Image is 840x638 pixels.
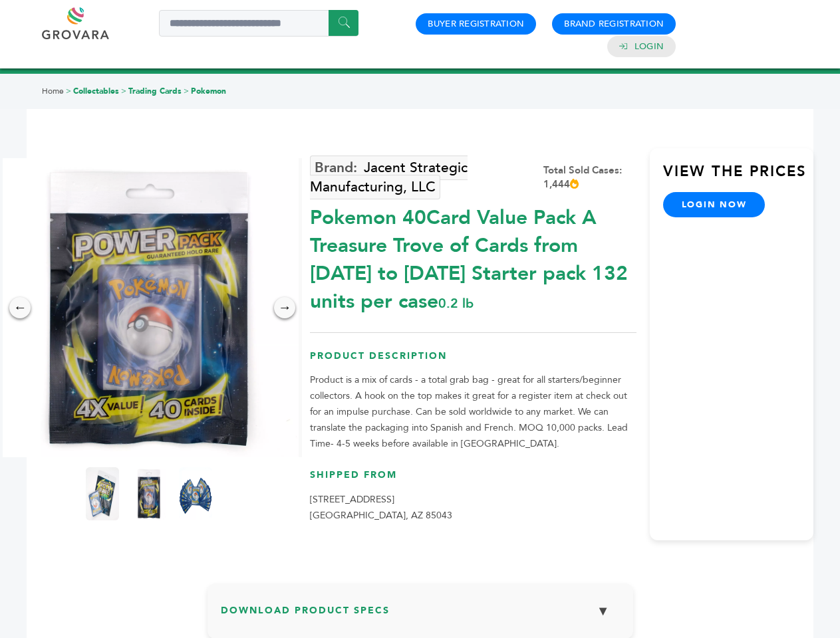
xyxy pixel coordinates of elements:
a: Jacent Strategic Manufacturing, LLC [310,156,468,199]
div: ← [9,297,31,318]
div: Pokemon 40Card Value Pack A Treasure Trove of Cards from [DATE] to [DATE] Starter pack 132 units ... [310,197,636,316]
h3: Download Product Specs [221,597,620,635]
a: Collectables [73,86,119,96]
span: > [184,86,189,96]
img: Pokemon 40-Card Value Pack – A Treasure Trove of Cards from 1996 to 2024 - Starter pack! 132 unit... [179,467,212,520]
h3: View the Prices [663,161,813,192]
h3: Shipped From [310,469,636,492]
span: 0.2 lb [438,294,474,312]
a: login now [663,192,766,217]
img: Pokemon 40-Card Value Pack – A Treasure Trove of Cards from 1996 to 2024 - Starter pack! 132 unit... [86,467,119,520]
p: Product is a mix of cards - a total grab bag - great for all starters/beginner collectors. A hook... [310,372,636,452]
a: Pokemon [191,86,226,96]
a: Brand Registration [564,18,664,30]
h3: Product Description [310,350,636,373]
a: Buyer Registration [428,18,524,30]
a: Trading Cards [128,86,182,96]
span: > [66,86,71,96]
input: Search a product or brand... [159,10,358,37]
button: ▼ [587,597,620,625]
a: Login [634,41,664,53]
p: [STREET_ADDRESS] [GEOGRAPHIC_DATA], AZ 85043 [310,492,636,524]
img: Pokemon 40-Card Value Pack – A Treasure Trove of Cards from 1996 to 2024 - Starter pack! 132 unit... [132,467,166,520]
a: Home [42,86,64,96]
span: > [121,86,126,96]
div: → [274,297,295,318]
div: Total Sold Cases: 1,444 [543,163,636,191]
